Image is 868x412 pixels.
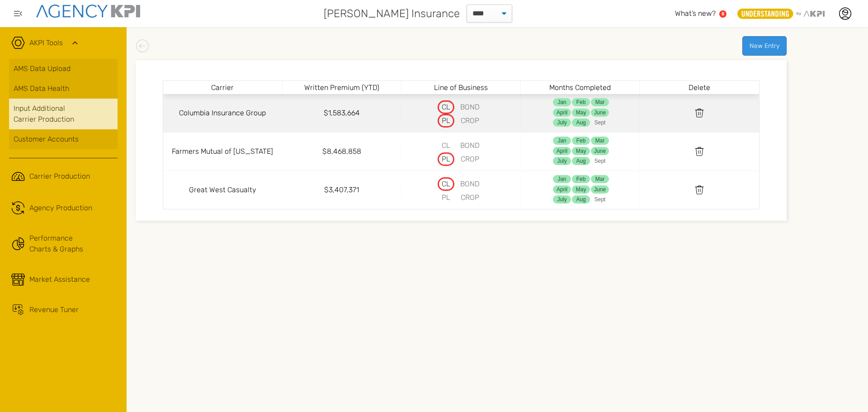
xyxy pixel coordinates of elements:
div: CROP [456,191,484,204]
div: BOND [456,177,484,191]
span: Carrier Production [29,171,90,182]
div: $8,468,858 [285,146,399,157]
span: Great West Casualty [171,185,274,195]
div: Feb [572,175,590,183]
span: Farmers Mutual of [US_STATE] [171,146,274,157]
div: May [572,185,590,194]
div: Sept [591,195,609,204]
div: CL [438,139,454,152]
a: Input AdditionalCarrier Production [9,99,118,129]
div: CROP [456,152,484,166]
span: AMS Data Health [14,83,69,94]
div: July [553,157,571,165]
div: CL [438,177,454,191]
span: Market Assistance [29,274,90,285]
div: Line of Business [404,83,518,92]
div: Sept [591,118,609,127]
span: Revenue Tuner [29,304,79,315]
a: AMS Data Upload [9,59,118,79]
span: Columbia Insurance Group [171,108,274,118]
div: Aug [572,195,590,204]
a: 5 [719,10,726,18]
a: AMS Data Health [9,79,118,99]
span: [PERSON_NAME] Insurance [324,5,460,22]
div: Feb [572,137,590,145]
div: PL [438,114,454,128]
div: April [553,109,571,117]
div: Jan [553,137,571,145]
div: June [591,147,609,155]
div: BOND [456,100,484,114]
div: CROP [456,114,484,128]
span: Agency Production [29,203,92,213]
div: July [553,118,571,127]
div: Sept [591,157,609,165]
div: PL [438,152,454,166]
div: Written Premium (YTD) [285,83,399,92]
div: Mar [591,98,609,106]
div: Feb [572,98,590,106]
a: AKPI Tools [29,38,63,48]
div: April [553,147,571,155]
div: July [553,195,571,204]
div: April [553,185,571,194]
div: $3,407,371 [285,185,399,195]
div: Months Completed [523,83,637,92]
img: agencykpi-logo-550x69-2d9e3fa8.png [36,5,140,18]
div: Delete [642,83,757,92]
div: Jan [553,175,571,183]
div: PL [438,191,454,204]
div: $1,583,664 [285,108,399,118]
div: Aug [572,118,590,127]
div: Carrier [165,83,280,92]
button: New Entry [742,36,787,56]
div: CL [438,100,454,114]
span: What’s new? [675,9,716,18]
div: Jan [553,98,571,106]
div: June [591,109,609,117]
div: BOND [456,139,484,152]
div: May [572,109,590,117]
div: Customer Accounts [14,134,113,145]
div: June [591,185,609,194]
div: Aug [572,157,590,165]
div: May [572,147,590,155]
text: 5 [722,11,724,16]
div: Mar [591,137,609,145]
div: Mar [591,175,609,183]
a: Customer Accounts [9,129,118,149]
